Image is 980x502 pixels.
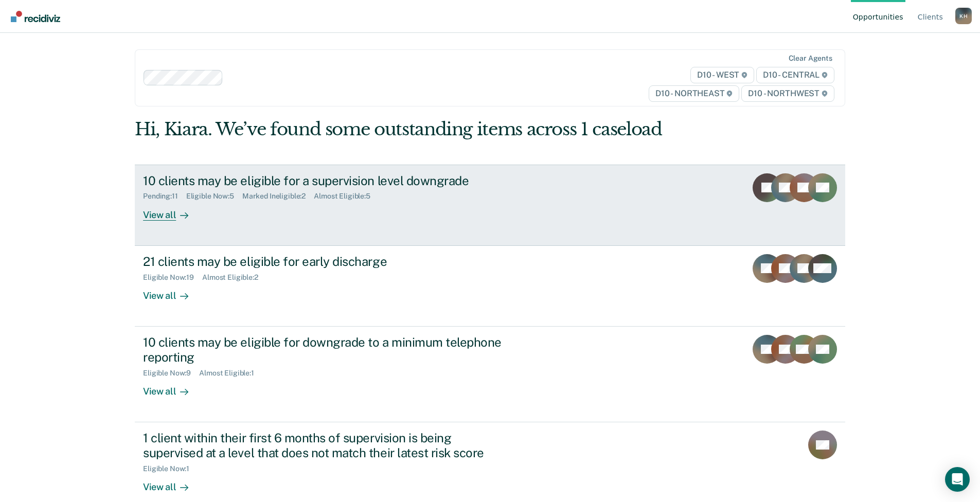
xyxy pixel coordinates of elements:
div: Eligible Now : 1 [143,464,198,473]
div: 1 client within their first 6 months of supervision is being supervised at a level that does not ... [143,431,504,460]
a: 10 clients may be eligible for downgrade to a minimum telephone reportingEligible Now:9Almost Eli... [135,327,845,422]
div: K H [955,8,972,24]
div: View all [143,201,201,221]
div: Open Intercom Messenger [945,467,970,492]
div: Marked Ineligible : 2 [242,192,314,201]
a: 21 clients may be eligible for early dischargeEligible Now:19Almost Eligible:2View all [135,246,845,327]
div: Eligible Now : 9 [143,369,199,378]
span: D10 - NORTHEAST [649,85,739,102]
div: Eligible Now : 5 [186,192,242,201]
div: Eligible Now : 19 [143,273,202,282]
span: D10 - CENTRAL [756,67,834,83]
div: Almost Eligible : 2 [202,273,266,282]
div: 10 clients may be eligible for downgrade to a minimum telephone reporting [143,335,504,365]
button: Profile dropdown button [955,8,972,24]
span: D10 - NORTHWEST [741,85,834,102]
div: Almost Eligible : 5 [314,192,379,201]
div: 10 clients may be eligible for a supervision level downgrade [143,173,504,188]
a: 10 clients may be eligible for a supervision level downgradePending:11Eligible Now:5Marked Inelig... [135,165,845,246]
div: Clear agents [789,54,832,63]
div: View all [143,281,201,301]
div: 21 clients may be eligible for early discharge [143,254,504,269]
div: View all [143,473,201,493]
div: Hi, Kiara. We’ve found some outstanding items across 1 caseload [135,119,703,140]
div: Almost Eligible : 1 [199,369,262,378]
div: Pending : 11 [143,192,186,201]
div: View all [143,377,201,397]
img: Recidiviz [11,11,60,22]
span: D10 - WEST [690,67,754,83]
